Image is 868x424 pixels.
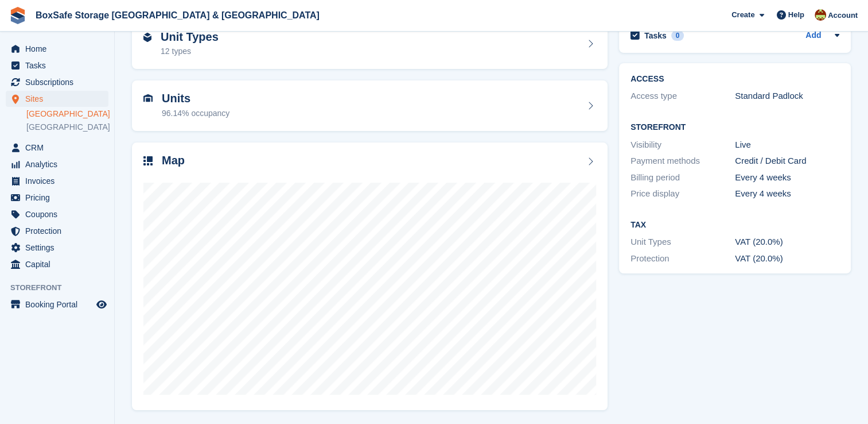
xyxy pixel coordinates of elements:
[132,19,608,70] a: Unit Types 12 types
[25,223,94,239] span: Protection
[143,94,153,102] img: unit-icn-7be61d7bf1b0ce9d3e12c5938cc71ed9869f7b940bace4675aadf7bd6d80202e.svg
[162,154,185,167] h2: Map
[25,206,94,222] span: Coupons
[25,296,94,313] span: Booking Portal
[735,138,839,152] div: Live
[6,240,108,256] a: menu
[161,45,219,57] div: 12 types
[6,140,108,156] a: menu
[805,29,821,43] a: Add
[735,171,839,184] div: Every 4 weeks
[630,187,735,201] div: Price display
[6,173,108,189] a: menu
[6,223,108,239] a: menu
[6,206,108,222] a: menu
[630,252,735,265] div: Protection
[630,171,735,184] div: Billing period
[731,9,754,21] span: Create
[735,90,839,103] div: Standard Padlock
[735,155,839,168] div: Credit / Debit Card
[6,74,108,90] a: menu
[735,252,839,265] div: VAT (20.0%)
[162,92,229,105] h2: Units
[630,90,735,103] div: Access type
[132,80,608,131] a: Units 96.14% occupancy
[671,30,684,41] div: 0
[630,138,735,152] div: Visibility
[25,57,94,74] span: Tasks
[6,256,108,272] a: menu
[630,221,839,230] h2: Tax
[25,256,94,272] span: Capital
[162,107,229,120] div: 96.14% occupancy
[6,190,108,206] a: menu
[25,41,94,57] span: Home
[630,155,735,168] div: Payment methods
[143,33,151,42] img: unit-type-icn-2b2737a686de81e16bb02015468b77c625bbabd49415b5ef34ead5e3b44a266d.svg
[828,10,858,21] span: Account
[815,9,826,21] img: Kim
[735,187,839,201] div: Every 4 weeks
[25,156,94,172] span: Analytics
[25,140,94,156] span: CRM
[25,190,94,206] span: Pricing
[6,296,108,313] a: menu
[143,156,153,165] img: map-icn-33ee37083ee616e46c38cad1a60f524a97daa1e2b2c8c0bc3eb3415660979fc1.svg
[25,74,94,90] span: Subscriptions
[26,122,108,133] a: [GEOGRAPHIC_DATA]
[161,30,219,44] h2: Unit Types
[132,142,608,411] a: Map
[25,91,94,107] span: Sites
[630,236,735,249] div: Unit Types
[735,236,839,249] div: VAT (20.0%)
[6,57,108,74] a: menu
[788,9,804,21] span: Help
[31,6,324,25] a: BoxSafe Storage [GEOGRAPHIC_DATA] & [GEOGRAPHIC_DATA]
[10,282,114,294] span: Storefront
[6,41,108,57] a: menu
[6,91,108,107] a: menu
[95,298,108,311] a: Preview store
[25,240,94,256] span: Settings
[644,30,667,41] h2: Tasks
[25,173,94,189] span: Invoices
[630,123,839,132] h2: Storefront
[6,156,108,172] a: menu
[630,75,839,84] h2: ACCESS
[26,109,108,120] a: [GEOGRAPHIC_DATA]
[9,7,26,24] img: stora-icon-8386f47178a22dfd0bd8f6a31ec36ba5ce8667c1dd55bd0f319d3a0aa187defe.svg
